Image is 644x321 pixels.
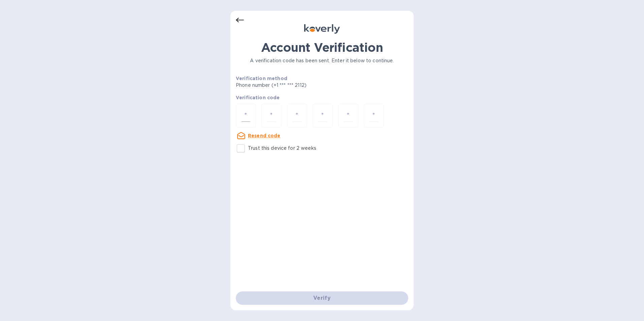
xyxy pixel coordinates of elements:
p: Phone number (+1 *** *** 2112) [236,82,358,89]
b: Verification method [236,76,287,81]
u: Resend code [248,133,281,138]
p: A verification code has been sent. Enter it below to continue. [236,57,408,64]
p: Trust this device for 2 weeks [248,145,316,152]
p: Verification code [236,94,408,101]
h1: Account Verification [236,40,408,55]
